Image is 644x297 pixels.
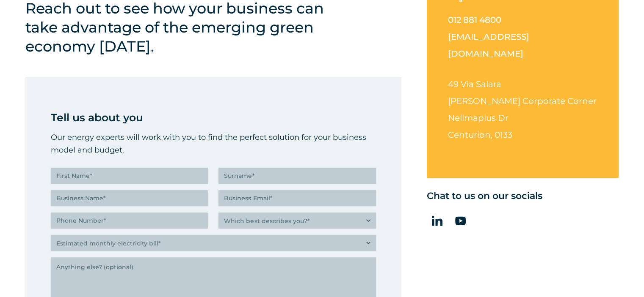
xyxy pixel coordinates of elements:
input: Business Email* [218,190,376,206]
input: Phone Number* [51,213,208,229]
h5: Chat to us on our socials [427,191,619,202]
p: Our energy experts will work with you to find the perfect solution for your business model and bu... [51,131,376,156]
input: Business Name* [51,190,208,206]
input: Surname* [218,168,376,184]
span: [PERSON_NAME] Corporate Corner [448,96,597,106]
span: 49 Via Salara [448,79,501,89]
a: 012 881 4800 [448,15,501,25]
span: Centurion, 0133 [448,130,512,140]
input: First Name* [51,168,208,184]
a: [EMAIL_ADDRESS][DOMAIN_NAME] [448,32,529,59]
p: Tell us about you [51,109,376,126]
span: Nellmapius Dr [448,113,509,123]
